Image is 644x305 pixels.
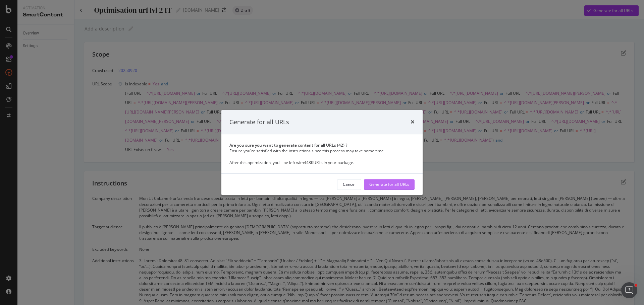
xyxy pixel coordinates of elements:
div: Cancel [343,182,356,187]
img: tab_domain_overview_orange.svg [27,39,33,44]
div: Generate for all URLs [229,118,289,127]
img: logo_orange.svg [11,11,16,16]
div: Are you sure you want to generate content for all URLs ( 42 ) ? [229,143,415,148]
div: Generate for all URLs [369,182,409,187]
div: Domaine: [DOMAIN_NAME] [17,17,76,23]
div: Ensure you're satisfied with the instructions since this process may take some time. [229,148,415,154]
div: Domaine [35,40,52,44]
div: v 4.0.25 [19,11,33,16]
div: After this optimization, you'll be left with 448K URLs in your package. [229,160,415,165]
img: tab_keywords_by_traffic_grey.svg [76,39,82,44]
img: website_grey.svg [11,17,16,23]
button: Generate for all URLs [364,179,415,190]
button: Cancel [337,179,361,190]
div: modal [221,110,423,195]
iframe: Intercom live chat [621,282,637,298]
div: Mots-clés [84,40,103,44]
div: times [411,118,415,127]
